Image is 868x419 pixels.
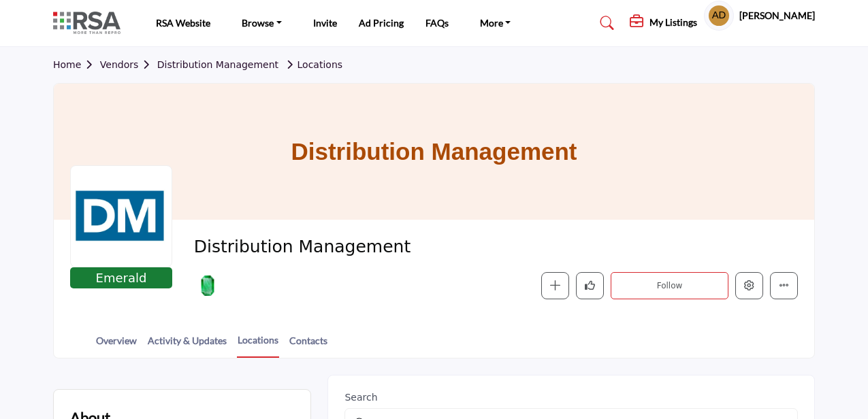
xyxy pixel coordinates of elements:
a: Locations [237,333,279,358]
a: Locations [282,59,343,70]
a: Browse [232,14,291,33]
button: Edit company [735,272,763,300]
h1: Distribution Management [291,84,577,220]
button: Follow [611,272,728,299]
a: FAQs [425,17,449,29]
span: Distribution Management [194,236,565,258]
a: RSA Website [156,17,210,29]
a: Distribution Management [157,59,278,70]
img: site Logo [53,12,127,34]
h2: Search [344,392,798,403]
a: Vendors [100,59,157,70]
a: Overview [95,333,138,357]
a: Activity & Updates [147,333,227,357]
a: Search [587,12,623,34]
button: Like [576,272,604,300]
h5: My Listings [649,16,697,29]
button: More details [770,272,798,300]
a: Ad Pricing [359,17,404,29]
a: More [470,14,521,33]
img: Emerald [197,275,218,296]
span: Emerald [73,269,170,287]
h5: [PERSON_NAME] [739,9,815,22]
div: My Listings [630,15,697,31]
button: Show hide supplier dropdown [704,1,734,31]
a: Contacts [289,333,328,357]
a: Home [53,59,100,70]
a: Invite [313,17,337,29]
